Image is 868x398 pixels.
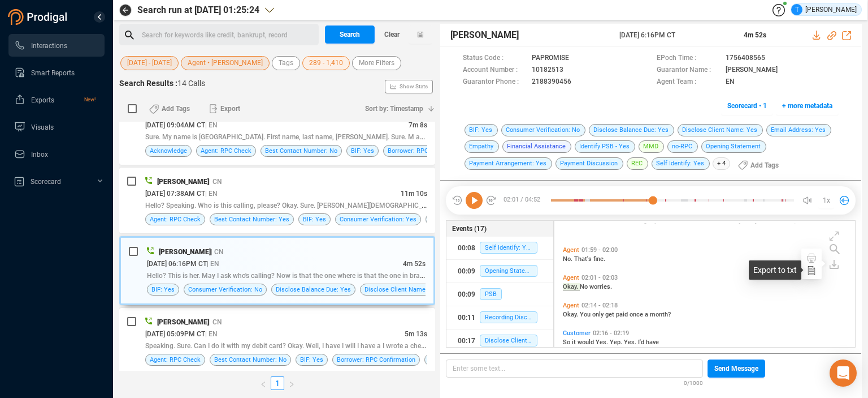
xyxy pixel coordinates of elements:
span: BIF: Yes [303,214,326,225]
span: Agent: RPC Check [150,214,201,225]
span: [DATE] [739,217,758,225]
span: Consumer Verification: No [501,124,585,136]
span: [DATE] 06:16PM CT [147,260,207,268]
li: Exports [8,88,105,111]
span: No [580,283,589,290]
span: a [645,311,650,318]
span: month [563,217,583,225]
span: Exports [31,96,54,104]
li: Inbox [8,143,105,165]
span: Best Contact Number: No [214,354,287,365]
span: believe [801,217,822,225]
span: think [680,217,696,225]
div: [DATE] 09:04AM CT| EN7m 8sSure. My name is [GEOGRAPHIC_DATA]. First name, last name, [PERSON_NAME... [119,99,435,165]
span: right [288,381,295,388]
button: 00:09Opening Statement [446,260,553,283]
span: Opening Statement [480,265,537,277]
div: [PERSON_NAME] [791,4,857,15]
button: Send Message [708,360,765,378]
span: Speaking. Sure. Can I do it with my debit card? Okay. Well, I have I will I have a I wrote a check f [145,341,432,350]
span: Yes. [596,339,610,346]
span: Sort by: Timestamp [365,100,423,118]
div: 00:09 [458,285,475,303]
span: Agent: RPC Check [201,145,251,156]
div: [PERSON_NAME]| CN[DATE] 07:38AM CT| EN11m 10sHello? Speaking. Who is this calling, please? Okay. ... [119,168,435,233]
span: month? [650,311,671,318]
span: Disclose Balance Due: Yes [276,284,351,295]
span: | EN [205,121,218,129]
span: Hello? This is her. May I ask who's calling? Now is that the one where is that the one in brainerd o [147,271,441,280]
span: Guarantor Name : [657,65,720,76]
span: | EN [205,190,218,198]
span: That's [574,255,593,263]
span: get [644,217,654,225]
span: get [605,311,616,318]
span: Scorecard • 1 [727,97,767,115]
span: be [632,217,640,225]
span: Empathy [465,140,499,153]
span: worries. [589,283,612,290]
button: Clear [375,25,409,44]
span: Agent [563,274,579,281]
span: 10182513 [532,65,563,76]
span: I [797,217,801,225]
li: Previous Page [256,376,271,390]
span: Email Address: Yes [766,124,831,136]
span: I'd [638,339,646,346]
div: 00:09 [458,262,475,280]
span: Search [340,25,360,44]
span: 1x [823,191,830,209]
span: Status Code : [463,53,526,65]
button: right [284,376,299,390]
span: 14 Calls [177,79,205,88]
span: Visuals [31,123,54,131]
span: EN [726,76,735,88]
div: Open Intercom Messenger [830,360,857,387]
span: 02:14 - 02:18 [579,302,620,309]
div: [PERSON_NAME]| CN[DATE] 05:09PM CT| EN5m 13sSpeaking. Sure. Can I do it with my debit card? Okay.... [119,308,435,374]
span: [DATE] 05:09PM CT [145,330,205,338]
span: 4m 52s [403,260,426,268]
span: 4m 52s [744,31,766,39]
span: Smart Reports [31,69,75,77]
button: 00:08Self Identify: Yes [446,237,553,259]
span: 02:01 / 04:52 [497,192,551,209]
span: Disclose Client Name: Yes [480,335,537,346]
span: Identify PSB - Yes [575,140,635,153]
span: Yep. [610,339,624,346]
span: of [758,217,766,225]
span: [DATE] 09:04AM CT [145,121,205,129]
span: would [578,339,596,346]
span: it [822,217,828,225]
div: 00:17 [458,332,475,350]
span: Borrower: RPC Confirmation [388,145,466,156]
span: Events (17) [452,224,487,234]
button: [DATE] - [DATE] [120,56,179,70]
li: Interactions [8,34,105,57]
span: 1756408565 [726,53,765,65]
span: | EN [207,260,219,268]
span: it [572,339,578,346]
span: Export [220,100,240,118]
span: is. [828,217,835,225]
span: BIF: Yes [151,284,175,295]
span: | EN [205,330,218,338]
span: paid [654,217,668,225]
span: Best Contact Number: Yes [214,214,289,225]
div: 00:08 [458,239,475,257]
span: So [563,339,572,346]
span: fine. [593,255,605,263]
button: Show Stats [385,80,433,93]
span: PSB [480,288,502,300]
span: Financial Assistance [502,140,571,153]
span: BIF: Yes [351,145,374,156]
a: Inbox [14,143,96,165]
span: Send Message [714,360,758,378]
button: Search [325,25,375,44]
span: Clear [384,25,400,44]
span: | CN [209,318,222,326]
span: 289 - 1,410 [309,56,343,70]
span: Consumer Verification: Yes [340,214,416,225]
button: 00:17Disclose Client Name: Yes [446,329,553,352]
span: if [583,217,588,225]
